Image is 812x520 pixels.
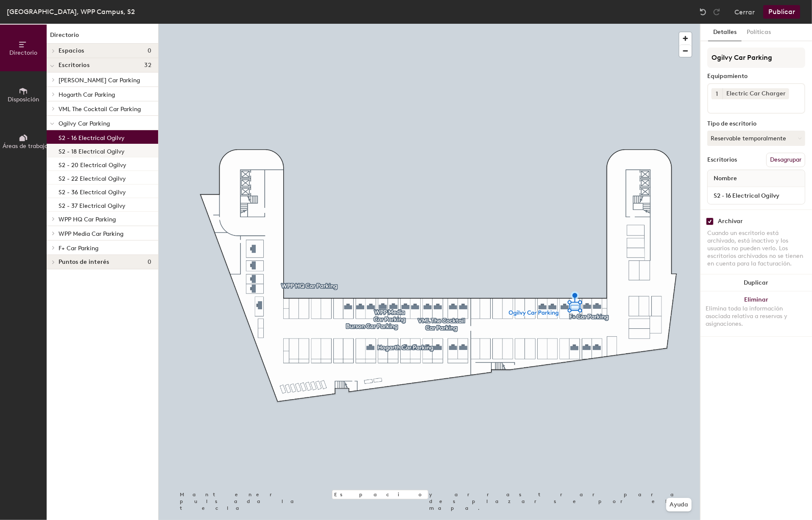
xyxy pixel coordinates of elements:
p: S2 - 16 Electrical Ogilvy [59,132,125,142]
span: WPP Media Car Parking [59,230,123,238]
p: S2 - 18 Electrical Ogilvy [59,145,125,155]
span: Espacios [59,48,84,54]
div: Elimina toda la información asociada relativa a reservas y asignaciones. [706,305,807,328]
span: Directorio [9,49,37,56]
button: Desagrupar [766,153,805,167]
p: S2 - 36 Electrical Ogilvy [59,186,126,196]
span: Áreas de trabajo [3,143,48,150]
span: 0 [148,259,151,266]
button: Ayuda [666,498,692,512]
span: Disposición [8,96,39,103]
span: 1 [716,89,718,98]
button: Detalles [708,24,742,41]
img: Redo [712,8,721,16]
button: Duplicar [700,274,812,291]
div: Escritorios [707,157,737,163]
div: Tipo de escritorio [707,120,805,127]
span: WPP HQ Car Parking [59,216,116,223]
div: [GEOGRAPHIC_DATA], WPP Campus, S2 [7,6,135,17]
span: Escritorios [59,62,89,69]
button: Políticas [742,24,776,41]
span: Ogilvy Car Parking [59,120,110,127]
button: Publicar [763,5,800,19]
img: Undo [699,8,707,16]
p: S2 - 20 Electrical Ogilvy [59,159,126,169]
span: Nombre [709,171,741,186]
p: S2 - 22 Electrical Ogilvy [59,173,126,182]
span: Puntos de interés [59,259,109,266]
button: EliminarElimina toda la información asociada relativa a reservas y asignaciones. [700,291,812,336]
div: Electric Car Charger [723,88,789,99]
span: 0 [148,48,151,54]
button: Reservable temporalmente [707,131,805,146]
input: Escritorio sin nombre [709,190,803,201]
span: F+ Car Parking [59,245,98,252]
span: Hogarth Car Parking [59,91,115,98]
div: Archivar [718,218,743,225]
span: [PERSON_NAME] Car Parking [59,77,140,84]
button: 1 [712,88,723,99]
div: Equipamiento [707,73,805,80]
div: Cuando un escritorio está archivado, está inactivo y los usuarios no pueden verlo. Los escritorio... [707,229,805,268]
button: Cerrar [734,5,755,19]
span: 32 [144,62,151,69]
p: S2 - 37 Electrical Ogilvy [59,200,126,210]
span: VML The Cocktail Car Parking [59,106,141,113]
h1: Directorio [47,31,158,44]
